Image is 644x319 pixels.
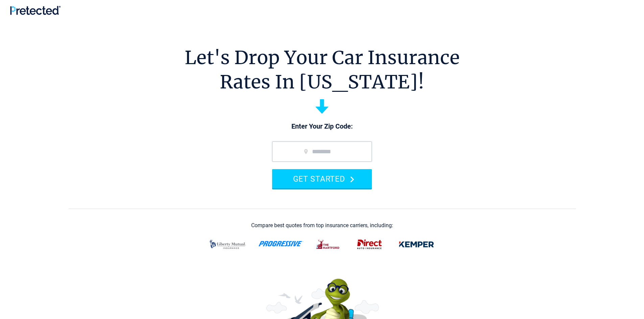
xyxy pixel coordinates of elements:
img: liberty [206,236,250,253]
p: Enter Your Zip Code: [265,122,379,131]
input: zip code [272,141,372,162]
img: direct [353,236,386,253]
img: Pretected Logo [10,6,61,15]
div: Compare best quotes from top insurance carriers, including: [251,222,393,229]
button: GET STARTED [272,169,372,188]
img: kemper [394,236,439,253]
h1: Let's Drop Your Car Insurance Rates In [US_STATE]! [185,46,460,94]
img: progressive [258,241,304,246]
img: thehartford [312,236,345,253]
